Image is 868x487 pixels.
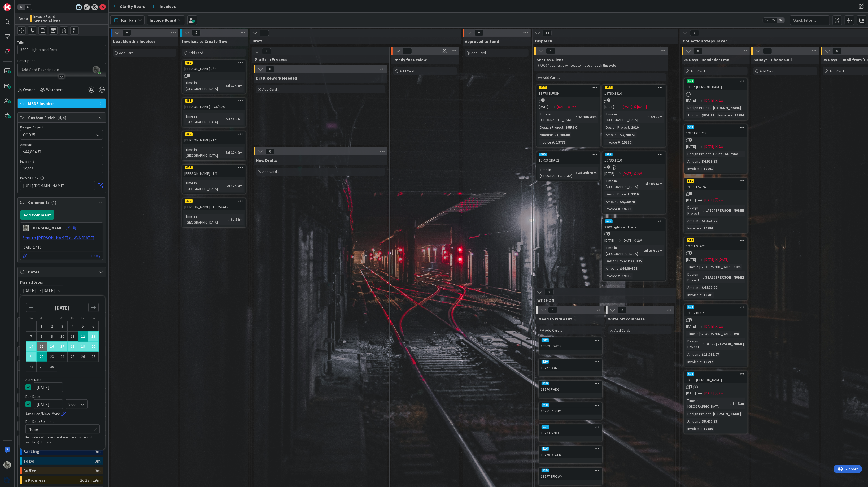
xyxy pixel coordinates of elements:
[229,216,244,222] div: 6d 59m
[603,90,665,97] div: 19790 1910
[689,251,692,255] span: 2
[717,112,732,118] div: Invoice #
[732,331,740,337] div: 9m
[602,85,666,147] a: 50619790 1910[DATE][DATE][DATE]Time in [GEOGRAPHIC_DATA]:4d 38mDesign Project:1910Amount:$3,280.5...
[604,111,648,123] div: Time in [GEOGRAPHIC_DATA]
[539,86,547,89] div: 512
[604,132,618,138] div: Amount
[684,310,747,316] div: 19797 DLC25
[605,153,613,156] div: 507
[700,218,700,224] span: :
[603,219,665,224] div: 530
[182,98,246,127] a: 481[PERSON_NAME] - .75/3.25Time in [GEOGRAPHIC_DATA]:5d 12h 2m
[684,79,747,90] div: 50919784 [PERSON_NAME]
[684,84,747,90] div: 19784 [PERSON_NAME]
[224,150,244,155] div: 5d 12h 2m
[187,74,190,77] span: 1
[604,273,620,279] div: Invoice #
[554,139,555,145] span: :
[684,179,747,190] div: 51119780 LAZ24
[183,65,245,72] div: [PERSON_NAME] 7/7
[684,238,747,250] div: 51019781 STA25
[400,69,417,73] span: Add Card...
[686,292,701,298] div: Invoice #
[571,104,576,110] div: 2W
[700,285,718,290] div: $4,500.00
[119,50,136,55] span: Add Card...
[684,238,747,243] div: 510
[629,191,630,197] span: :
[78,341,88,351] td: Selected. Friday, 2025/Sep/19 12:00
[686,338,703,350] div: Design Project
[719,98,723,103] div: 2W
[88,331,99,341] td: Selected. Saturday, 2025/Sep/13 12:00
[185,132,193,136] div: 480
[150,18,176,23] b: Invoice Board
[78,351,88,362] td: Choose Friday, 2025/Sep/26 12:00 as your check-in date. It’s available.
[185,61,193,65] div: 482
[704,341,745,347] div: DLC25 [PERSON_NAME]
[262,169,279,174] span: Add Card...
[649,114,664,120] div: 4d 38m
[184,147,224,158] div: Time in [GEOGRAPHIC_DATA]
[719,144,723,149] div: 2W
[702,166,714,172] div: 19801
[621,139,633,145] div: 19790
[604,178,642,190] div: Time in [GEOGRAPHIC_DATA]
[686,331,732,337] div: Time in [GEOGRAPHIC_DATA]
[690,69,707,73] span: Add Card...
[686,112,700,118] div: Amount
[602,151,666,214] a: 50719789 1910[DATE][DATE]2WTime in [GEOGRAPHIC_DATA]:3d 10h 42mDesign Project:1910Amount:$6,169.4...
[182,165,246,194] a: 479[PERSON_NAME] - 1/1Time in [GEOGRAPHIC_DATA]:5d 12h 2m
[621,273,633,279] div: 19806
[687,79,694,83] div: 509
[183,199,245,210] div: 478[PERSON_NAME] - 18.25/44.25
[603,85,665,90] div: 506
[711,105,712,111] span: :
[687,305,694,309] div: 504
[57,341,68,351] td: Selected. Wednesday, 2025/Sep/17 12:00
[702,225,714,231] div: 19780
[183,203,245,210] div: [PERSON_NAME] - 18.25/44.25
[20,159,34,164] label: Invoice #
[620,139,621,145] span: :
[732,264,732,270] span: :
[224,183,224,189] span: :
[185,99,193,103] div: 481
[686,324,696,329] span: [DATE]
[160,3,176,10] span: Invoices
[603,152,665,164] div: 50719789 1910
[37,351,47,362] td: Selected as end date. Monday, 2025/Sep/22 12:00
[224,116,224,122] span: :
[623,171,633,176] span: [DATE]
[700,158,718,164] div: $4,979.73
[686,264,732,270] div: Time in [GEOGRAPHIC_DATA]
[539,124,563,130] div: Design Project
[47,351,57,362] td: Choose Tuesday, 2025/Sep/23 12:00 as your check-in date. It’s available.
[711,151,712,157] span: :
[57,321,68,331] td: Choose Wednesday, 2025/Sep/03 12:00 as your check-in date. It’s available.
[552,132,553,138] span: :
[29,316,33,320] small: Su
[576,114,577,120] span: :
[183,165,245,170] div: 479
[23,225,29,231] img: PA
[57,351,68,362] td: Choose Wednesday, 2025/Sep/24 12:00 as your check-in date. It’s available.
[47,321,57,331] td: Choose Tuesday, 2025/Sep/02 12:00 as your check-in date. It’s available.
[183,199,245,203] div: 478
[23,235,94,240] a: Sent to [PERSON_NAME] at AVA [DATE]
[604,206,620,212] div: Invoice #
[700,218,718,224] div: $3,525.00
[23,287,36,294] span: [DATE]
[564,124,578,130] div: BURSK
[760,69,777,73] span: Add Card...
[17,40,24,45] label: Title
[605,219,613,223] div: 530
[689,192,692,195] span: 2
[604,245,642,256] div: Time in [GEOGRAPHIC_DATA]
[637,238,642,243] div: 2W
[37,341,47,351] td: Selected. Monday, 2025/Sep/15 12:00
[602,218,666,281] a: 5303300 Lights and fans[DATE][DATE]2WTime in [GEOGRAPHIC_DATA]:2d 23h 29mDesign Project:COD25Amou...
[91,253,101,259] a: Reply
[687,125,694,129] div: 503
